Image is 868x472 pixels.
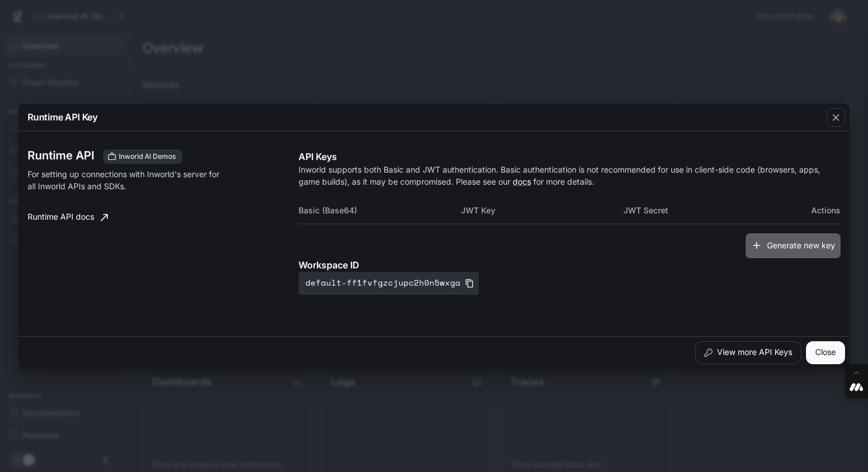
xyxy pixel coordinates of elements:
p: API Keys [299,150,840,163]
button: default-ff1fvfgzcjupc2h0n5wxga [299,272,479,295]
th: Basic (Base64) [299,197,461,224]
th: JWT Secret [623,197,786,224]
th: JWT Key [461,197,623,224]
p: Runtime API Key [28,110,98,124]
p: Workspace ID [299,258,840,272]
button: View more API Keys [695,341,801,364]
div: These keys will apply to your current workspace only [103,150,182,163]
h3: Runtime API [28,150,94,161]
button: Close [806,341,845,364]
a: docs [513,177,531,186]
button: Generate new key [746,233,840,258]
span: Inworld AI Demos [114,151,180,162]
p: Inworld supports both Basic and JWT authentication. Basic authentication is not recommended for u... [299,163,840,188]
p: For setting up connections with Inworld's server for all Inworld APIs and SDKs. [28,168,224,192]
th: Actions [786,197,840,224]
a: Runtime API docs [23,206,113,229]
